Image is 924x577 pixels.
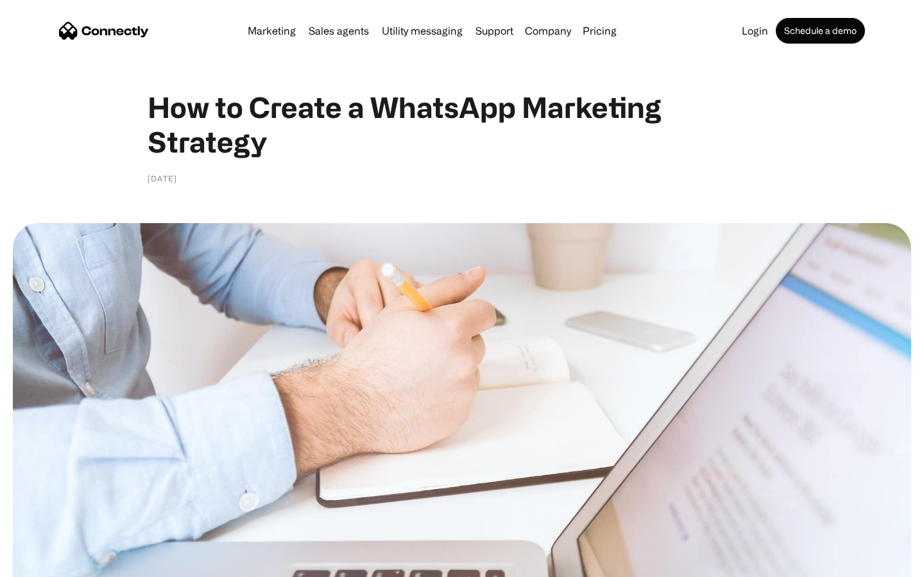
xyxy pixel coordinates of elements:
div: [DATE] [148,172,177,185]
a: Sales agents [304,26,374,36]
a: Marketing [243,26,301,36]
ul: Language list [26,555,77,573]
a: Pricing [577,26,622,36]
a: Login [737,26,773,36]
h1: How to Create a WhatsApp Marketing Strategy [148,90,776,159]
div: Company [525,22,571,40]
a: Support [470,26,518,36]
aside: Language selected: English [13,555,77,573]
a: Utility messaging [377,26,468,36]
a: Schedule a demo [776,18,865,44]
